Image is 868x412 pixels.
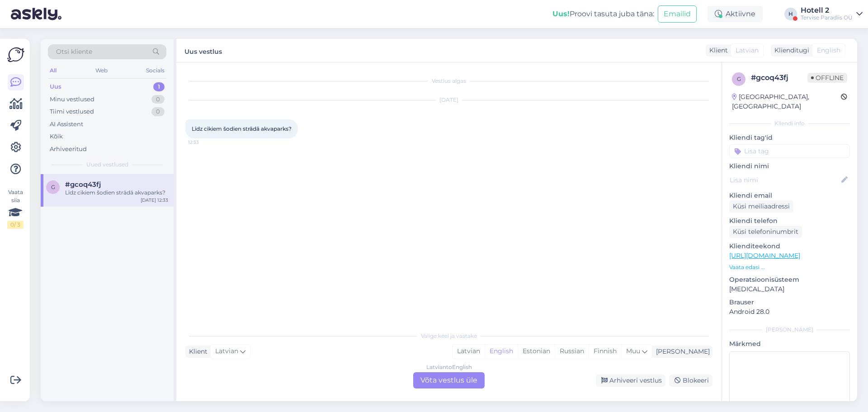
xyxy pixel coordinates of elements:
[185,332,712,340] div: Valige keel ja vastake
[413,372,485,388] div: Võta vestlus üle
[185,96,712,104] div: [DATE]
[729,200,793,213] div: Küsi meiliaadressi
[729,275,850,284] p: Operatsioonisüsteem
[555,345,589,358] div: Russian
[48,65,58,76] div: All
[94,65,109,76] div: Web
[751,72,807,83] div: # gcoq43fj
[708,6,763,22] div: Aktiivne
[729,242,850,251] p: Klienditeekond
[518,345,555,358] div: Estonian
[729,119,850,128] div: Kliendi info
[801,7,863,21] a: Hotell 2Tervise Paradiis OÜ
[784,8,797,20] div: H
[185,77,712,85] div: Vestlus algas
[552,9,570,18] b: Uus!
[485,345,518,358] div: English
[426,363,472,371] div: Latvian to English
[669,374,712,387] div: Blokeeri
[144,65,166,76] div: Socials
[729,251,800,260] a: [URL][DOMAIN_NAME]
[215,346,238,356] span: Latvian
[817,46,840,55] span: English
[7,221,24,229] div: 0 / 3
[65,180,101,189] span: #gcoq43fj
[151,107,165,116] div: 0
[729,226,802,238] div: Küsi telefoninumbrit
[801,7,853,14] div: Hotell 2
[185,347,208,356] div: Klient
[729,263,850,271] p: Vaata edasi ...
[732,92,841,111] div: [GEOGRAPHIC_DATA], [GEOGRAPHIC_DATA]
[729,339,850,349] p: Märkmed
[729,161,850,171] p: Kliendi nimi
[153,82,165,91] div: 1
[86,161,128,169] span: Uued vestlused
[65,189,168,197] div: Līdz cikiem šodien strādā akvaparks?
[50,82,61,91] div: Uus
[729,216,850,226] p: Kliendi telefon
[453,345,485,358] div: Latvian
[729,191,850,200] p: Kliendi email
[50,145,87,154] div: Arhiveeritud
[589,345,621,358] div: Finnish
[652,347,710,356] div: [PERSON_NAME]
[141,197,168,204] div: [DATE] 12:33
[706,46,728,55] div: Klient
[771,46,809,55] div: Klienditugi
[729,144,850,158] input: Lisa tag
[192,125,292,132] span: Līdz cikiem šodien strādā akvaparks?
[50,120,83,129] div: AI Assistent
[807,73,847,83] span: Offline
[50,132,63,141] div: Kõik
[801,14,853,21] div: Tervise Paradiis OÜ
[729,326,850,334] div: [PERSON_NAME]
[736,46,759,55] span: Latvian
[552,9,654,19] div: Proovi tasuta juba täna:
[50,107,94,116] div: Tiimi vestlused
[151,95,165,104] div: 0
[658,5,697,23] button: Emailid
[730,175,840,185] input: Lisa nimi
[188,139,222,146] span: 12:33
[729,284,850,294] p: [MEDICAL_DATA]
[596,374,665,387] div: Arhiveeri vestlus
[737,76,741,82] span: g
[184,44,222,57] label: Uus vestlus
[7,188,24,229] div: Vaata siia
[729,307,850,317] p: Android 28.0
[7,46,24,63] img: Askly Logo
[729,298,850,307] p: Brauser
[729,133,850,142] p: Kliendi tag'id
[626,347,640,355] span: Muu
[51,184,55,190] span: g
[56,47,92,57] span: Otsi kliente
[50,95,94,104] div: Minu vestlused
